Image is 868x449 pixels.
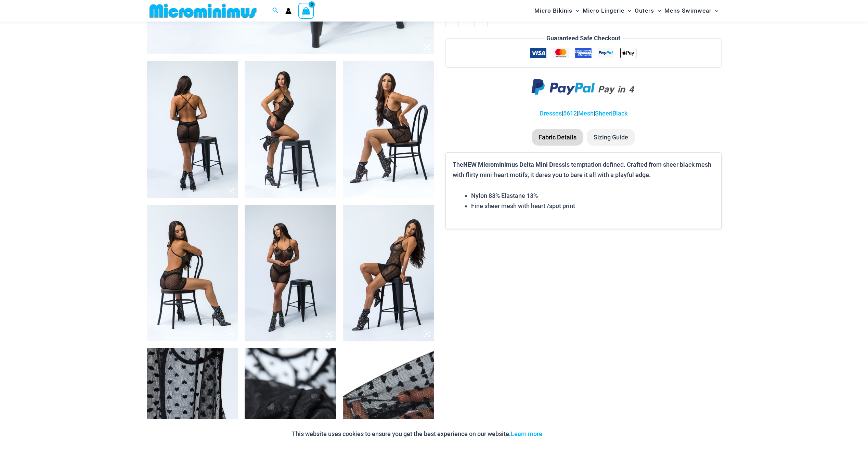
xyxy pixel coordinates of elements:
a: Mesh [578,110,594,117]
button: Accept [547,426,576,442]
a: Micro BikinisMenu ToggleMenu Toggle [533,2,581,19]
span: Menu Toggle [712,2,718,19]
p: | | | | [445,108,721,119]
bdi: 69 USD [497,13,527,23]
a: OutersMenu ToggleMenu Toggle [633,2,663,19]
span: Menu Toggle [572,2,579,19]
span: Micro Bikinis [534,2,572,19]
a: 5612 [563,110,577,117]
li: Fabric Details [532,129,583,146]
li: Nylon 83% Elastane 13% [471,191,714,201]
img: Delta Black Hearts 5612 Dress [147,61,238,198]
a: Learn more [511,430,542,437]
li: Sizing Guide [587,129,635,146]
a: Search icon link [272,6,278,15]
a: Micro LingerieMenu ToggleMenu Toggle [581,2,633,19]
span: Micro Lingerie [583,2,624,19]
img: Delta Black Hearts 5612 Dress [343,61,434,198]
p: The is temptation defined. Crafted from sheer black mesh with flirty mini-heart motifs, it dares ... [453,160,714,180]
span: Menu Toggle [624,2,631,19]
legend: Guaranteed Safe Checkout [544,33,623,43]
nav: Site Navigation [532,1,722,21]
img: Delta Black Hearts 5612 Dress [343,205,434,341]
a: Dresses [540,110,562,117]
img: MM SHOP LOGO FLAT [147,3,259,18]
b: NEW Microminimus Delta Mini Dress [463,160,565,168]
p: This website uses cookies to ensure you get the best experience on our website. [292,429,542,439]
li: Fine sheer mesh with heart /spot print [471,201,714,211]
a: View Shopping Cart, empty [298,3,314,18]
a: Sheer [595,110,611,117]
a: Black [612,110,627,117]
img: Delta Black Hearts 5612 Dress [245,205,336,341]
span: $ [497,13,502,23]
span: Mens Swimwear [664,2,712,19]
span: Outers [635,2,654,19]
img: Delta Black Hearts 5612 Dress [147,205,238,341]
img: Delta Black Hearts 5612 Dress [245,61,336,198]
a: Account icon link [285,8,292,14]
span: Menu Toggle [654,2,661,19]
a: Mens SwimwearMenu ToggleMenu Toggle [663,2,720,19]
